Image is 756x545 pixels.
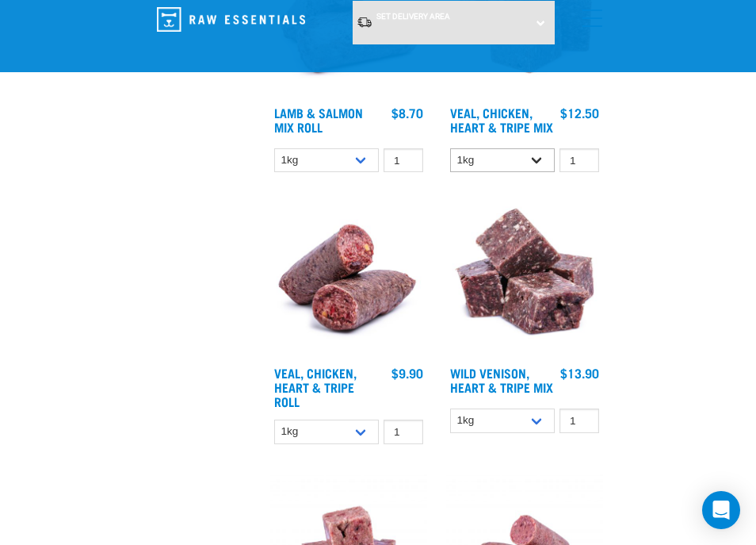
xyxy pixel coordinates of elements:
[559,409,599,433] input: 1
[384,420,423,444] input: 1
[560,366,599,380] div: $13.90
[274,109,363,130] a: Lamb & Salmon Mix Roll
[357,16,372,29] img: van-moving.png
[559,148,599,173] input: 1
[157,7,305,32] img: Raw Essentials Logo
[270,201,427,358] img: 1263 Chicken Organ Roll 02
[450,109,553,130] a: Veal, Chicken, Heart & Tripe Mix
[391,366,423,380] div: $9.90
[560,106,599,120] div: $12.50
[384,148,423,173] input: 1
[274,369,357,405] a: Veal, Chicken, Heart & Tripe Roll
[702,491,740,529] div: Open Intercom Messenger
[446,201,603,358] img: 1171 Venison Heart Tripe Mix 01
[391,106,423,120] div: $8.70
[376,12,450,21] span: Set Delivery Area
[450,369,553,390] a: Wild Venison, Heart & Tripe Mix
